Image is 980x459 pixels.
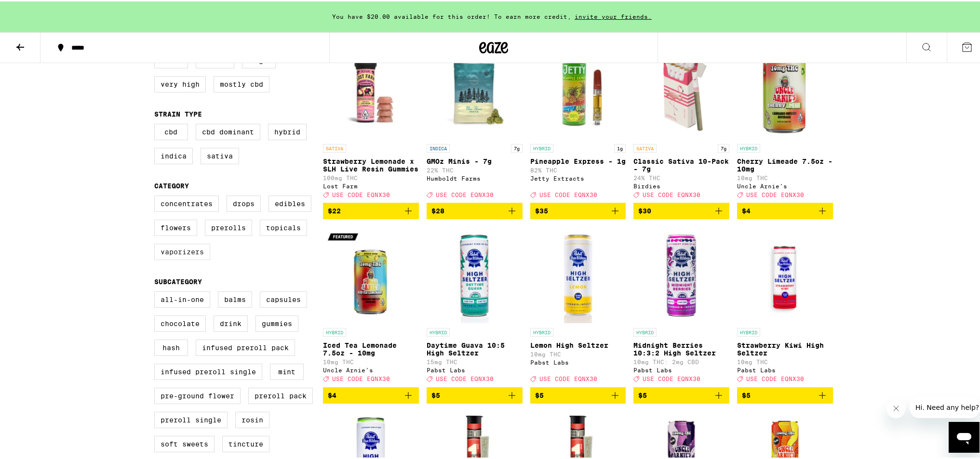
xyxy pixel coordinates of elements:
[323,366,419,372] div: Uncle Arnie's
[270,362,304,379] label: Mint
[737,357,833,364] p: 10mg THC
[638,390,647,398] span: $5
[633,143,657,151] p: SATIVA
[196,122,260,139] label: CBD Dominant
[323,201,419,218] button: Add to bag
[154,410,228,427] label: Preroll Single
[530,41,626,138] img: Jetty Extracts - Pineapple Express - 1g
[260,218,307,235] label: Topicals
[737,182,833,188] div: Uncle Arnie's
[886,397,906,417] iframe: Close message
[427,174,523,180] div: Humboldt Farms
[323,386,419,402] button: Add to bag
[427,327,450,335] p: HYBRID
[154,362,262,379] label: Infused Preroll Single
[737,225,833,322] img: Pabst Labs - Strawberry Kiwi High Seltzer
[633,173,729,180] p: 24% THC
[910,395,980,417] iframe: Message from company
[222,434,269,451] label: Tincture
[746,190,804,197] span: USE CODE EQNX30
[530,327,553,335] p: HYBRID
[214,75,269,91] label: Mostly CBD
[323,225,419,322] img: Uncle Arnie's - Iced Tea Lemonade 7.5oz - 10mg
[154,314,206,330] label: Chocolate
[737,340,833,355] p: Strawberry Kiwi High Seltzer
[235,410,269,427] label: Rosin
[260,290,307,306] label: Capsules
[737,41,833,201] a: Open page for Cherry Limeade 7.5oz - 10mg from Uncle Arnie's
[323,327,346,335] p: HYBRID
[539,375,597,381] span: USE CODE EQNX30
[328,206,341,213] span: $22
[154,242,210,259] label: Vaporizers
[633,366,729,372] div: Pabst Labs
[737,173,833,180] p: 10mg THC
[323,182,419,188] div: Lost Farm
[427,386,523,402] button: Add to bag
[633,182,729,188] div: Birdies
[427,41,523,201] a: Open page for GMOz Minis - 7g from Humboldt Farms
[427,225,523,322] img: Pabst Labs - Daytime Guava 10:5 High Seltzer
[427,340,523,355] p: Daytime Guava 10:5 High Seltzer
[535,390,544,398] span: $5
[633,225,729,322] img: Pabst Labs - Midnight Berries 10:3:2 High Seltzer
[436,375,494,381] span: USE CODE EQNX30
[427,201,523,218] button: Add to bag
[427,41,523,138] img: Humboldt Farms - GMOz Minis - 7g
[205,218,252,235] label: Prerolls
[530,201,626,218] button: Add to bag
[255,314,298,330] label: Gummies
[742,206,751,213] span: $4
[530,340,626,348] p: Lemon High Seltzer
[431,206,444,213] span: $28
[431,390,440,398] span: $5
[323,143,346,151] p: SATIVA
[643,375,700,381] span: USE CODE EQNX30
[332,190,390,197] span: USE CODE EQNX30
[530,174,626,180] div: Jetty Extracts
[737,386,833,402] button: Add to bag
[323,156,419,171] p: Strawberry Lemonade x SLH Live Resin Gummies
[268,194,311,210] label: Edibles
[949,420,980,451] iframe: Button to launch messaging window
[427,143,450,151] p: INDICA
[539,190,597,197] span: USE CODE EQNX30
[530,350,626,356] p: 10mg THC
[154,75,206,91] label: Very High
[530,166,626,172] p: 82% THC
[227,194,261,210] label: Drops
[737,366,833,372] div: Pabst Labs
[742,390,751,398] span: $5
[154,276,202,284] legend: Subcategory
[737,156,833,171] p: Cherry Limeade 7.5oz - 10mg
[643,190,700,197] span: USE CODE EQNX30
[633,41,729,138] img: Birdies - Classic Sativa 10-Pack - 7g
[614,143,626,151] p: 1g
[427,166,523,172] p: 22% THC
[154,122,188,139] label: CBD
[154,386,241,403] label: Pre-ground Flower
[332,12,571,18] span: You have $20.00 available for this order! To earn more credit,
[323,41,419,201] a: Open page for Strawberry Lemonade x SLH Live Resin Gummies from Lost Farm
[633,201,729,218] button: Add to bag
[323,173,419,180] p: 100mg THC
[154,338,188,354] label: Hash
[737,143,760,151] p: HYBRID
[638,206,651,213] span: $30
[214,314,248,330] label: Drink
[201,146,239,163] label: Sativa
[737,225,833,385] a: Open page for Strawberry Kiwi High Seltzer from Pabst Labs
[154,218,197,235] label: Flowers
[154,146,193,163] label: Indica
[436,190,494,197] span: USE CODE EQNX30
[218,290,252,306] label: Balms
[530,143,553,151] p: HYBRID
[737,201,833,218] button: Add to bag
[268,122,307,139] label: Hybrid
[332,375,390,381] span: USE CODE EQNX30
[633,386,729,402] button: Add to bag
[737,41,833,138] img: Uncle Arnie's - Cherry Limeade 7.5oz - 10mg
[737,327,760,335] p: HYBRID
[154,290,210,306] label: All-In-One
[633,225,729,385] a: Open page for Midnight Berries 10:3:2 High Seltzer from Pabst Labs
